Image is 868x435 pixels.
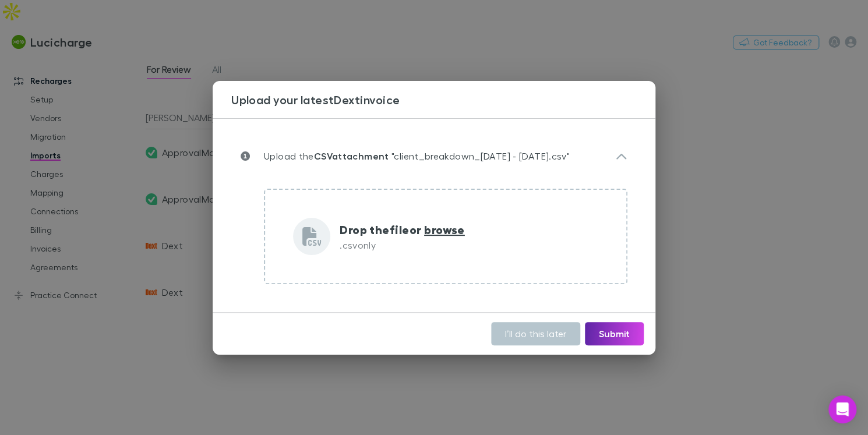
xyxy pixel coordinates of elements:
[231,137,637,175] div: Upload theCSVattachment "client_breakdown_[DATE] - [DATE].csv"
[424,222,465,237] span: browse
[340,221,465,238] p: Drop the file or
[828,395,856,423] div: Open Intercom Messenger
[250,149,570,163] p: Upload the "client_breakdown_[DATE] - [DATE].csv"
[231,93,655,107] h3: Upload your latest Dext invoice
[491,322,580,345] button: I’ll do this later
[314,150,389,162] strong: CSV attachment
[340,238,465,252] p: .csv only
[585,322,644,345] button: Submit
